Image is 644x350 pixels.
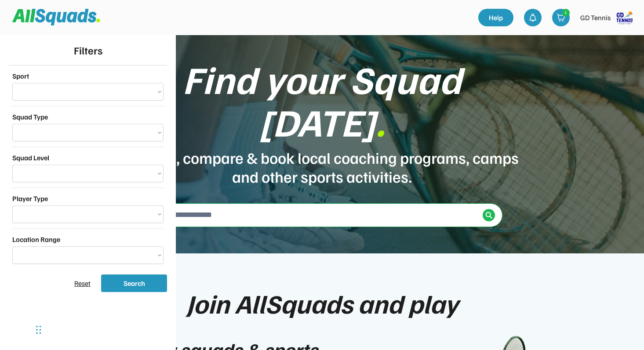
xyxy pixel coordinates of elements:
[557,13,565,22] img: shopping-cart-01%20%281%29.svg
[375,97,385,145] font: .
[74,278,91,289] div: Reset
[16,45,26,55] img: yH5BAEAAAAALAAAAAABAAEAAAIBRAA7
[12,71,29,81] div: Sport
[12,152,49,163] div: Squad Level
[12,9,100,25] img: Squad%20Logo.svg
[12,193,48,204] div: Player Type
[616,9,633,26] img: PNG%20BLUE.png
[124,58,520,143] div: Find your Squad [DATE]
[562,9,569,16] div: 1
[528,13,537,22] img: bell-03%20%281%29.svg
[580,12,611,23] div: GD Tennis
[124,148,520,186] div: Browse, compare & book local coaching programs, camps and other sports activities.
[101,274,167,292] button: Search
[12,234,60,245] div: Location Range
[478,9,513,26] a: Help
[74,42,102,58] div: Filters
[12,112,48,122] div: Squad Type
[186,289,458,318] div: Join AllSquads and play
[485,212,492,219] img: Icon%20%2838%29.svg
